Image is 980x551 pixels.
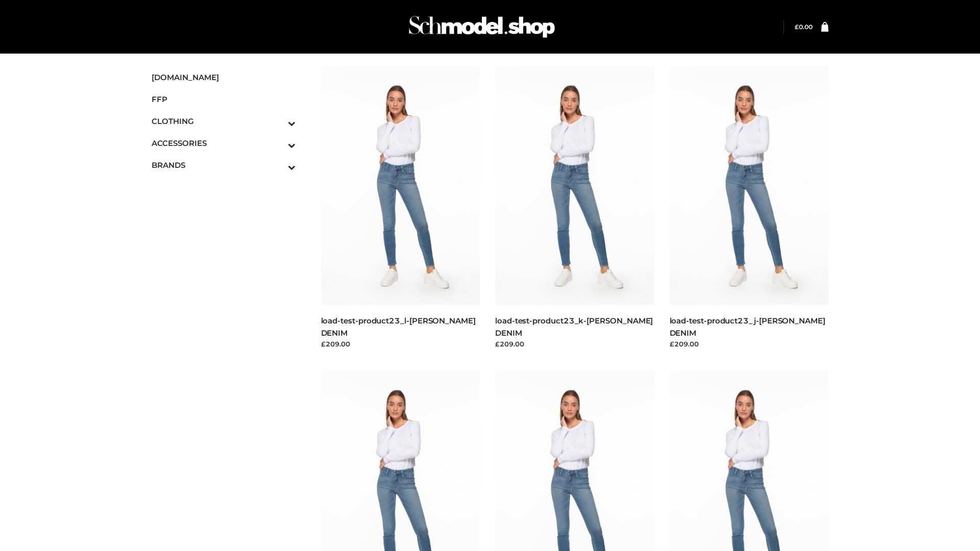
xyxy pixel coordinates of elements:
span: ACCESSORIES [152,137,296,149]
a: FFP [152,88,296,110]
a: load-test-product23_j-[PERSON_NAME] DENIM [670,316,825,337]
span: CLOTHING [152,115,296,127]
div: £209.00 [670,339,829,349]
bdi: 0.00 [795,23,813,31]
div: £209.00 [321,339,480,349]
button: Toggle Submenu [260,154,296,176]
a: [DOMAIN_NAME] [152,66,296,88]
a: BRANDSToggle Submenu [152,154,296,176]
img: Schmodel Admin 964 [405,7,558,47]
a: CLOTHINGToggle Submenu [152,110,296,132]
a: load-test-product23_l-[PERSON_NAME] DENIM [321,316,476,337]
span: [DOMAIN_NAME] [152,71,296,83]
span: BRANDS [152,159,296,171]
span: £ [795,23,799,31]
button: Toggle Submenu [260,132,296,154]
a: ACCESSORIESToggle Submenu [152,132,296,154]
a: £0.00 [795,23,813,31]
button: Toggle Submenu [260,110,296,132]
a: load-test-product23_k-[PERSON_NAME] DENIM [495,316,653,337]
span: FFP [152,93,296,105]
div: £209.00 [495,339,654,349]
